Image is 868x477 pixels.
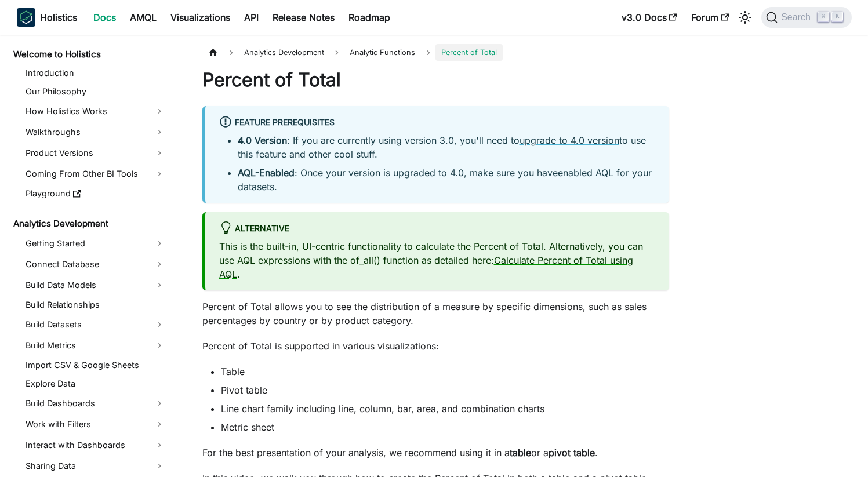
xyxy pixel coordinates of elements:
[17,8,35,27] img: Holistics
[22,185,169,202] a: Playground
[221,402,669,416] li: Line chart family including line, column, bar, area, and combination charts
[202,446,669,460] p: For the best presentation of your analysis, we recommend using it in a or a .
[219,254,633,280] a: Calculate Percent of Total using AQL
[238,167,652,192] a: enabled AQL for your datasets
[266,8,342,27] a: Release Notes
[22,65,169,81] a: Introduction
[22,123,169,141] a: Walkthroughs
[22,315,169,334] a: Build Datasets
[10,46,169,63] a: Welcome to Holistics
[831,12,843,22] kbd: K
[202,339,669,353] p: Percent of Total is supported in various visualizations:
[221,383,669,397] li: Pivot table
[22,165,169,183] a: Coming From Other BI Tools
[778,12,818,23] span: Search
[237,8,266,27] a: API
[10,216,169,232] a: Analytics Development
[22,276,169,294] a: Build Data Models
[342,8,397,27] a: Roadmap
[22,234,169,253] a: Getting Started
[510,447,531,458] strong: table
[22,83,169,100] a: Our Philosophy
[5,35,179,477] nav: Docs sidebar
[22,144,169,162] a: Product Versions
[684,8,736,27] a: Forum
[219,221,655,236] div: Alternative
[221,420,669,434] li: Metric sheet
[202,44,224,61] a: Home page
[22,457,169,475] a: Sharing Data
[164,8,237,27] a: Visualizations
[238,44,330,61] span: Analytics Development
[202,44,669,61] nav: Breadcrumbs
[761,7,851,28] button: Search (Command+K)
[123,8,164,27] a: AMQL
[435,44,503,61] span: Percent of Total
[22,336,169,355] a: Build Metrics
[22,376,169,392] a: Explore Data
[520,134,619,146] a: upgrade to 4.0 version
[818,12,829,22] kbd: ⌘
[238,166,655,194] li: : Once your version is upgraded to 4.0, make sure you have .
[238,133,655,161] li: : If you are currently using version 3.0, you'll need to to use this feature and other cool stuff.
[344,44,421,61] span: Analytic Functions
[22,255,169,274] a: Connect Database
[22,297,169,313] a: Build Relationships
[736,8,754,27] button: Switch between dark and light mode (currently light mode)
[219,115,655,130] div: Feature Prerequisites
[219,239,655,281] p: This is the built-in, UI-centric functionality to calculate the Percent of Total. Alternatively, ...
[22,394,169,413] a: Build Dashboards
[40,10,77,24] b: Holistics
[86,8,123,27] a: Docs
[17,8,77,27] a: HolisticsHolistics
[221,365,669,378] li: Table
[202,300,669,327] p: Percent of Total allows you to see the distribution of a measure by specific dimensions, such as ...
[202,68,669,92] h1: Percent of Total
[22,436,169,454] a: Interact with Dashboards
[549,447,595,458] strong: pivot table
[238,134,287,146] strong: 4.0 Version
[22,357,169,373] a: Import CSV & Google Sheets
[238,167,295,179] strong: AQL-Enabled
[22,415,169,434] a: Work with Filters
[22,102,169,121] a: How Holistics Works
[615,8,684,27] a: v3.0 Docs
